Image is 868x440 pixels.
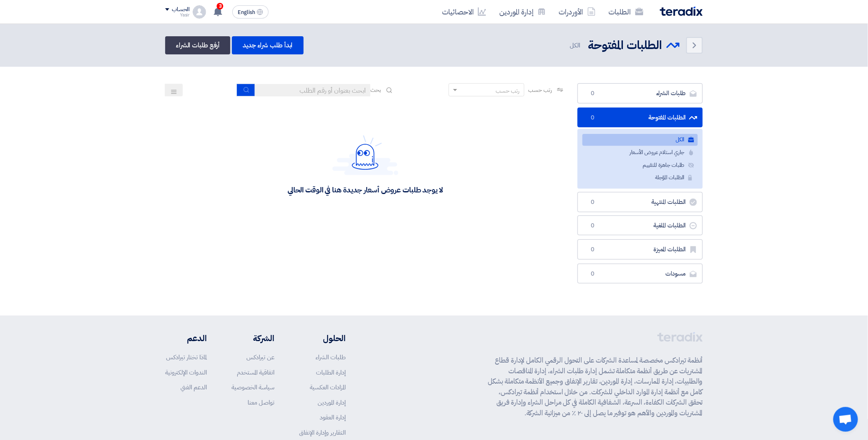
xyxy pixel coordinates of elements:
[217,3,223,9] span: 3
[578,264,703,284] a: مسودات0
[370,86,381,94] span: بحث
[583,172,698,184] a: الطلبات المؤجلة
[180,383,207,392] a: الدعم الفني
[237,368,274,377] a: اتفاقية المستخدم
[165,13,190,17] div: Yasir
[588,246,598,254] span: 0
[588,89,598,98] span: 0
[588,222,598,230] span: 0
[166,353,207,362] a: لماذا تختار تيرادكس
[578,108,703,128] a: الطلبات المفتوحة0
[583,134,698,146] a: الكل
[320,413,346,422] a: إدارة العقود
[588,270,598,278] span: 0
[165,368,207,377] a: الندوات الإلكترونية
[316,353,346,362] a: طلبات الشراء
[318,398,346,407] a: إدارة الموردين
[602,2,650,21] a: الطلبات
[332,135,398,175] img: Hello
[165,332,207,344] li: الدعم
[583,159,698,171] a: طلبات جاهزة للتقييم
[232,36,303,54] a: ابدأ طلب شراء جديد
[232,383,274,392] a: سياسة الخصوصية
[238,9,255,15] span: English
[316,368,346,377] a: إدارة الطلبات
[193,5,206,19] img: profile_test.png
[493,2,552,21] a: إدارة الموردين
[496,87,520,95] div: رتب حسب
[578,239,703,260] a: الطلبات المميزة0
[232,5,269,19] button: English
[588,114,598,122] span: 0
[660,7,703,16] img: Teradix logo
[299,428,346,437] a: التقارير وإدارة الإنفاق
[310,383,346,392] a: المزادات العكسية
[578,83,703,103] a: طلبات الشراء0
[246,353,274,362] a: عن تيرادكس
[172,6,190,13] div: الحساب
[833,407,858,432] div: Open chat
[165,36,230,54] a: أرفع طلبات الشراء
[578,215,703,236] a: الطلبات الملغية0
[488,355,703,418] p: أنظمة تيرادكس مخصصة لمساعدة الشركات على التحول الرقمي الكامل لإدارة قطاع المشتريات عن طريق أنظمة ...
[529,86,552,94] span: رتب حسب
[583,147,698,159] a: جاري استلام عروض الأسعار
[288,185,443,194] div: لا يوجد طلبات عروض أسعار جديدة هنا في الوقت الحالي
[255,84,370,96] input: ابحث بعنوان أو رقم الطلب
[570,41,582,50] span: الكل
[232,332,274,344] li: الشركة
[578,192,703,212] a: الطلبات المنتهية0
[552,2,602,21] a: الأوردرات
[588,198,598,206] span: 0
[248,398,274,407] a: تواصل معنا
[588,37,662,54] h2: الطلبات المفتوحة
[299,332,346,344] li: الحلول
[435,2,493,21] a: الاحصائيات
